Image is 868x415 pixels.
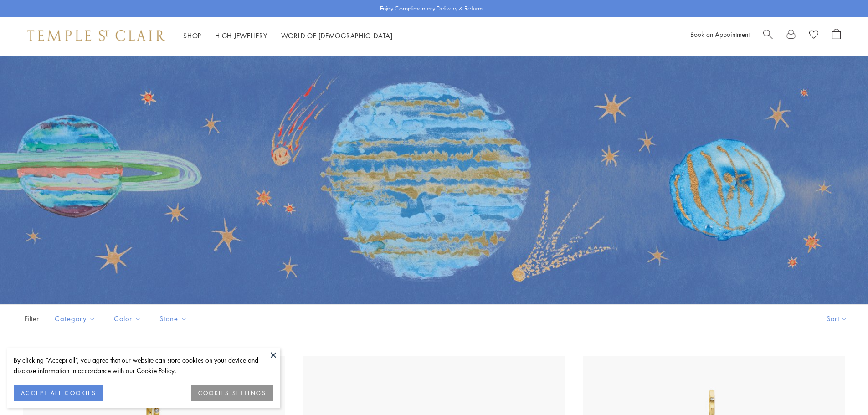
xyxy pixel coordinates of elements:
[809,29,818,42] a: View Wishlist
[107,308,148,329] button: Color
[832,29,841,42] a: Open Shopping Bag
[281,31,393,40] a: World of [DEMOGRAPHIC_DATA]World of [DEMOGRAPHIC_DATA]
[183,30,393,41] nav: Main navigation
[215,31,267,40] a: High JewelleryHigh Jewellery
[380,4,483,13] p: Enjoy Complimentary Delivery & Returns
[48,308,103,329] button: Category
[109,313,148,324] span: Color
[153,308,194,329] button: Stone
[50,313,103,324] span: Category
[183,31,201,40] a: ShopShop
[806,305,868,333] button: Show sort by
[763,29,773,42] a: Search
[690,30,750,39] a: Book an Appointment
[14,355,273,376] div: By clicking “Accept all”, you agree that our website can store cookies on your device and disclos...
[191,385,273,401] button: COOKIES SETTINGS
[155,313,194,324] span: Stone
[14,385,103,401] button: ACCEPT ALL COOKIES
[27,30,165,41] img: Temple St. Clair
